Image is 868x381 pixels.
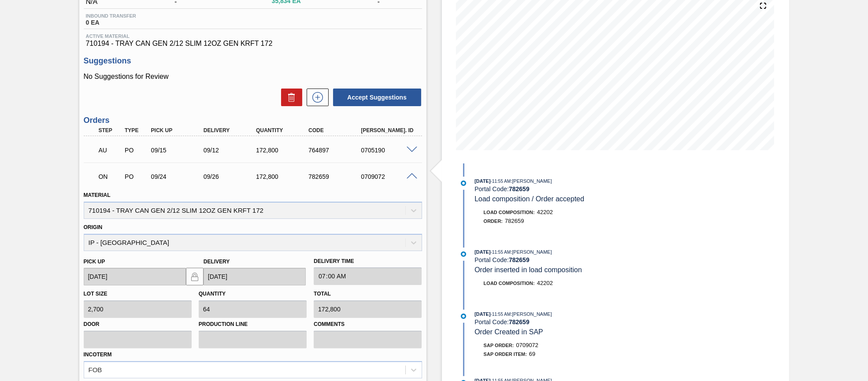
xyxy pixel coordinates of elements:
[122,147,150,154] div: Purchase order
[314,318,422,331] label: Comments
[149,173,208,180] div: 09/24/2025
[537,209,553,215] span: 42202
[89,366,102,374] div: FOB
[254,127,313,133] div: Quantity
[84,56,422,66] h3: Suggestions
[359,127,418,133] div: [PERSON_NAME]. ID
[86,13,136,18] span: Inbound Transfer
[189,271,200,282] img: locked
[306,173,365,180] div: 782659
[537,280,553,286] span: 42202
[149,127,208,133] div: Pick up
[475,249,490,255] span: [DATE]
[511,311,552,317] span: : [PERSON_NAME]
[509,318,530,326] strong: 782659
[96,127,124,133] div: Step
[475,318,684,326] div: Portal Code:
[475,256,684,263] div: Portal Code:
[84,291,108,297] label: Lot size
[84,268,186,285] input: mm/dd/yyyy
[475,178,490,184] span: [DATE]
[84,116,422,125] h3: Orders
[461,252,466,257] img: atual
[511,178,552,184] span: : [PERSON_NAME]
[149,147,208,154] div: 09/15/2025
[461,314,466,319] img: atual
[99,147,122,154] p: AU
[306,127,365,133] div: Code
[86,19,136,26] span: 0 EA
[96,167,124,186] div: Negotiating Order
[491,250,511,255] span: - 11:55 AM
[201,127,260,133] div: Delivery
[84,351,112,358] label: Incoterm
[491,312,511,317] span: - 11:55 AM
[511,249,552,255] span: : [PERSON_NAME]
[509,256,530,263] strong: 782659
[529,351,535,357] span: 69
[516,342,538,348] span: 0709072
[484,218,503,224] span: Order :
[461,181,466,186] img: atual
[491,179,511,184] span: - 11:55 AM
[122,173,150,180] div: Purchase order
[314,291,331,297] label: Total
[329,88,422,107] div: Accept Suggestions
[484,281,535,286] span: Load Composition :
[484,343,514,348] span: SAP Order:
[475,266,582,274] span: Order inserted in load composition
[201,147,260,154] div: 09/12/2025
[86,40,420,48] span: 710194 - TRAY CAN GEN 2/12 SLIM 12OZ GEN KRFT 172
[509,185,530,192] strong: 782659
[199,291,226,297] label: Quantity
[333,89,421,106] button: Accept Suggestions
[86,33,420,39] span: Active Material
[505,218,524,224] span: 782659
[359,147,418,154] div: 0705190
[96,141,124,160] div: Awaiting Unload
[84,318,192,331] label: Door
[359,173,418,180] div: 0709072
[475,185,684,192] div: Portal Code:
[475,195,584,203] span: Load composition / Order accepted
[84,192,111,198] label: Material
[475,311,490,317] span: [DATE]
[254,147,313,154] div: 172,800
[254,173,313,180] div: 172,800
[122,127,150,133] div: Type
[99,173,122,180] p: ON
[484,210,535,215] span: Load Composition :
[277,89,302,106] div: Delete Suggestions
[201,173,260,180] div: 09/26/2025
[84,224,103,230] label: Origin
[199,318,307,331] label: Production Line
[204,268,306,285] input: mm/dd/yyyy
[484,351,527,357] span: SAP Order Item:
[306,147,365,154] div: 764897
[314,255,422,268] label: Delivery Time
[84,73,422,81] p: No Suggestions for Review
[84,259,105,265] label: Pick up
[204,259,230,265] label: Delivery
[475,328,543,336] span: Order Created in SAP
[302,89,329,106] div: New suggestion
[186,268,204,285] button: locked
